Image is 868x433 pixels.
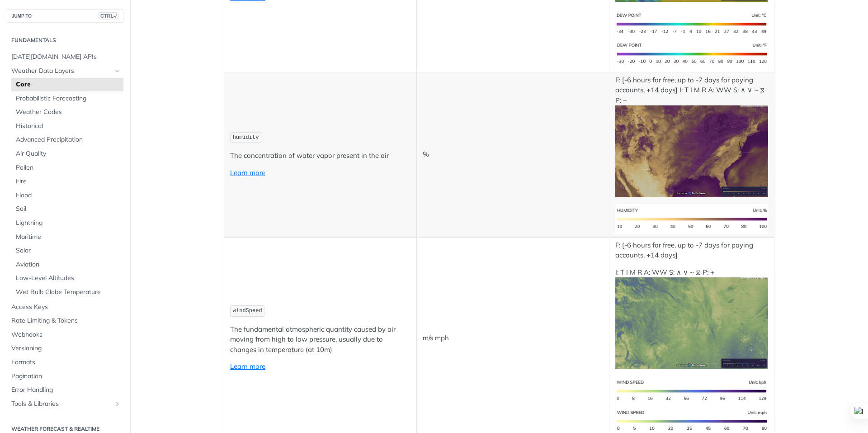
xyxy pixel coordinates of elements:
[11,67,112,76] span: Weather Data Layers
[16,80,121,89] span: Core
[11,344,121,353] span: Versioning
[16,233,121,242] span: Maritime
[11,372,121,381] span: Pagination
[7,9,123,23] button: JUMP TOCTRL-/
[7,383,123,397] a: Error Handling
[11,92,123,105] a: Probabilistic Forecasting
[615,240,768,261] p: F: [-6 hours for free, up to -7 days for paying accounts, +14 days]
[16,260,121,269] span: Aviation
[16,177,121,186] span: Fire
[16,122,121,131] span: Historical
[7,314,123,328] a: Rate Limiting & Tokens
[99,12,118,19] span: CTRL-/
[11,133,123,147] a: Advanced Precipitation
[230,362,265,371] a: Learn more
[114,67,121,75] button: Hide subpages for Weather Data Layers
[233,134,259,141] span: humidity
[11,105,123,119] a: Weather Codes
[16,149,121,158] span: Air Quality
[11,285,123,299] a: Wet Bulb Globe Temperature
[11,230,123,244] a: Maritime
[11,303,121,312] span: Access Keys
[11,216,123,230] a: Lightning
[11,400,112,409] span: Tools & Libraries
[16,219,121,228] span: Lightning
[11,119,123,133] a: Historical
[7,64,123,78] a: Weather Data LayersHide subpages for Weather Data Layers
[11,358,121,367] span: Formats
[11,258,123,271] a: Aviation
[114,400,121,408] button: Show subpages for Tools & Libraries
[11,244,123,257] a: Solar
[615,49,768,57] span: Expand image
[615,19,768,27] span: Expand image
[11,189,123,202] a: Flood
[615,214,768,223] span: Expand image
[7,370,123,383] a: Pagination
[7,425,123,433] h2: Weather Forecast & realtime
[7,300,123,314] a: Access Keys
[11,202,123,216] a: Soil
[7,50,123,64] a: [DATE][DOMAIN_NAME] APIs
[11,175,123,188] a: Fire
[7,342,123,355] a: Versioning
[11,316,121,325] span: Rate Limiting & Tokens
[230,151,410,161] p: The concentration of water vapor present in the air
[615,416,768,425] span: Expand image
[615,267,768,369] p: I: T I M R A: WW S: ∧ ∨ ~ ⧖ P: +
[11,385,121,395] span: Error Handling
[16,205,121,214] span: Soil
[615,386,768,395] span: Expand image
[11,330,121,339] span: Webhooks
[11,161,123,175] a: Pollen
[615,75,768,197] p: F: [-6 hours for free, up to -7 days for paying accounts, +14 days] I: T I M R A: WW S: ∧ ∨ ~ ⧖ P: +
[615,318,768,327] span: Expand image
[16,274,121,283] span: Low-Level Altitudes
[11,271,123,285] a: Low-Level Altitudes
[16,108,121,117] span: Weather Codes
[11,147,123,161] a: Air Quality
[16,191,121,200] span: Flood
[16,288,121,297] span: Wet Bulb Globe Temperature
[11,78,123,91] a: Core
[230,168,265,177] a: Learn more
[230,324,410,355] p: The fundamental atmospheric quantity caused by air moving from high to low pressure, usually due ...
[423,333,603,343] p: m/s mph
[16,163,121,172] span: Pollen
[7,36,123,44] h2: Fundamentals
[7,397,123,411] a: Tools & LibrariesShow subpages for Tools & Libraries
[16,94,121,103] span: Probabilistic Forecasting
[7,356,123,369] a: Formats
[615,146,768,155] span: Expand image
[16,135,121,144] span: Advanced Precipitation
[7,328,123,342] a: Webhooks
[423,149,603,160] p: %
[11,52,121,62] span: [DATE][DOMAIN_NAME] APIs
[16,246,121,255] span: Solar
[233,308,262,314] span: windSpeed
